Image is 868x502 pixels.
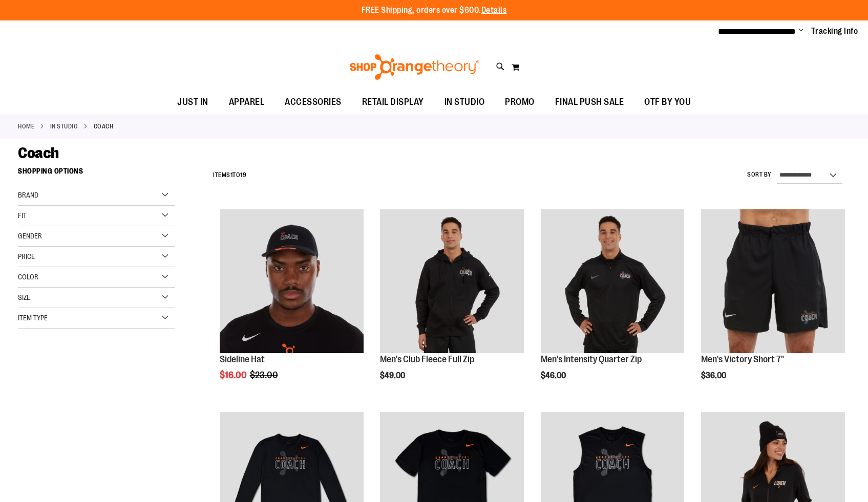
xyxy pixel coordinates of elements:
[285,91,342,114] span: ACCESSORIES
[18,293,30,301] span: Size
[701,354,784,364] a: Men's Victory Short 7"
[18,122,34,131] a: Home
[380,371,407,380] span: $49.00
[701,209,845,355] a: OTF Mens Coach FA23 Victory Short - Black primary image
[541,354,642,364] a: Men's Intensity Quarter Zip
[634,91,701,114] a: OTF BY YOU
[229,91,265,114] span: APPAREL
[644,91,691,114] span: OTF BY YOU
[50,122,78,131] a: IN STUDIO
[18,211,27,220] span: Fit
[495,91,545,114] a: PROMO
[481,6,507,15] a: Details
[375,204,529,406] div: product
[220,209,364,355] a: Sideline Hat primary image
[215,204,369,406] div: product
[177,91,208,114] span: JUST IN
[545,91,634,114] a: FINAL PUSH SALE
[18,144,59,162] span: Coach
[18,162,175,185] strong: Shopping Options
[167,91,219,114] a: JUST IN
[434,91,495,114] a: IN STUDIO
[220,370,248,380] span: $16.00
[811,26,858,37] a: Tracking Info
[348,54,481,80] img: Shop Orangetheory
[240,171,246,179] span: 19
[213,167,246,183] h2: Items to
[18,314,48,322] span: Item Type
[747,170,772,179] label: Sort By
[380,209,524,355] a: OTF Mens Coach FA23 Club Fleece Full Zip - Black primary image
[220,209,364,353] img: Sideline Hat primary image
[362,5,507,16] p: FREE Shipping, orders over $600.
[362,91,424,114] span: RETAIL DISPLAY
[230,171,233,179] span: 1
[274,91,352,114] a: ACCESSORIES
[444,91,485,114] span: IN STUDIO
[380,354,474,364] a: Men's Club Fleece Full Zip
[219,91,275,114] a: APPAREL
[541,209,685,353] img: OTF Mens Coach FA23 Intensity Quarter Zip - Black primary image
[701,209,845,353] img: OTF Mens Coach FA23 Victory Short - Black primary image
[536,204,690,406] div: product
[798,26,803,36] button: Account menu
[505,91,535,114] span: PROMO
[18,191,38,199] span: Brand
[18,273,38,281] span: Color
[701,371,728,380] span: $36.00
[94,122,114,131] strong: Coach
[250,370,280,380] span: $23.00
[380,209,524,353] img: OTF Mens Coach FA23 Club Fleece Full Zip - Black primary image
[220,354,265,364] a: Sideline Hat
[541,371,567,380] span: $46.00
[18,232,42,240] span: Gender
[352,91,434,114] a: RETAIL DISPLAY
[555,91,624,114] span: FINAL PUSH SALE
[696,204,850,406] div: product
[541,209,685,355] a: OTF Mens Coach FA23 Intensity Quarter Zip - Black primary image
[18,252,35,260] span: Price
